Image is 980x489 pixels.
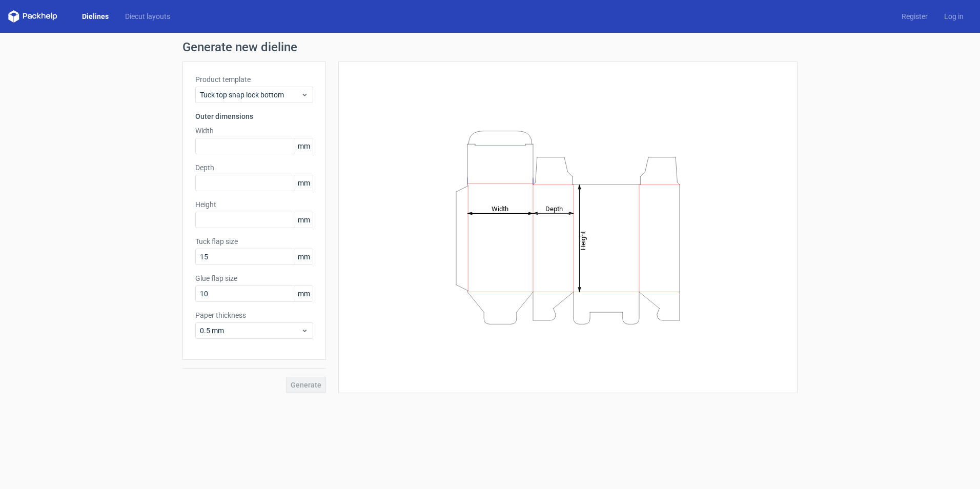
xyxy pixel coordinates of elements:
[295,212,313,228] span: mm
[492,205,508,212] tspan: Width
[182,41,798,53] h1: Generate new dieline
[195,74,313,85] label: Product template
[545,205,563,212] tspan: Depth
[195,273,313,283] label: Glue flap size
[295,286,313,301] span: mm
[117,11,178,22] a: Diecut layouts
[200,90,301,100] span: Tuck top snap lock bottom
[195,162,313,173] label: Depth
[579,231,587,250] tspan: Height
[195,310,313,320] label: Paper thickness
[200,325,301,336] span: 0.5 mm
[195,236,313,247] label: Tuck flap size
[195,126,313,136] label: Width
[893,11,936,22] a: Register
[195,111,313,121] h3: Outer dimensions
[295,249,313,264] span: mm
[295,175,313,191] span: mm
[295,138,313,154] span: mm
[936,11,972,22] a: Log in
[74,11,117,22] a: Dielines
[195,199,313,210] label: Height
